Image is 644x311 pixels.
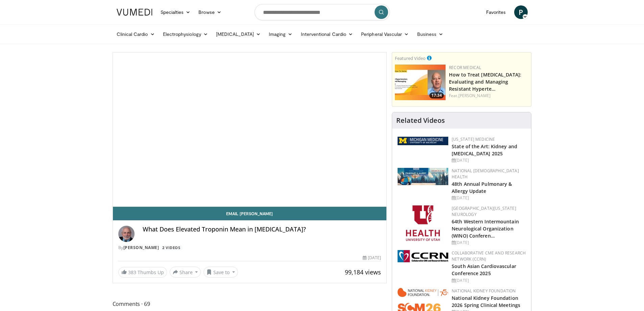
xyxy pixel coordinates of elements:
[398,168,448,185] img: b90f5d12-84c1-472e-b843-5cad6c7ef911.jpg.150x105_q85_autocrop_double_scale_upscale_version-0.2.jpg
[452,295,520,308] a: National Kidney Foundation 2026 Spring Clinical Meetings
[452,136,495,142] a: [US_STATE] Medicine
[363,255,381,261] div: [DATE]
[113,52,387,207] video-js: Video Player
[357,27,413,41] a: Peripheral Vascular
[297,27,357,41] a: Interventional Cardio
[170,267,201,277] button: Share
[398,137,448,145] img: 5ed80e7a-0811-4ad9-9c3a-04de684f05f4.png.150x105_q85_autocrop_double_scale_upscale_version-0.2.png
[157,5,195,19] a: Specialties
[345,268,381,276] span: 99,184 views
[194,5,225,19] a: Browse
[449,65,481,70] a: Recor Medical
[482,5,510,19] a: Favorites
[113,207,387,220] a: Email [PERSON_NAME]
[452,157,526,163] div: [DATE]
[118,245,381,251] div: By
[449,71,521,92] a: How to Treat [MEDICAL_DATA]: Evaluating and Managing Resistant Hyperte…
[128,269,136,275] span: 383
[452,181,512,194] a: 48th Annual Pulmonary & Allergy Update
[395,55,426,61] small: Featured Video
[159,27,212,41] a: Electrophysiology
[452,218,519,239] a: 64th Western Intermountain Neurological Organization (WINO) Conferen…
[113,27,159,41] a: Clinical Cardio
[143,226,381,233] h4: What Does Elevated Troponin Mean in [MEDICAL_DATA]?
[452,288,516,294] a: National Kidney Foundation
[395,65,446,100] img: 10cbd22e-c1e6-49ff-b90e-4507a8859fc1.jpg.150x105_q85_crop-smart_upscale.jpg
[452,250,526,262] a: Collaborative CME and Research Network (CCRN)
[118,267,167,277] a: 383 Thumbs Up
[117,9,152,16] img: VuMedi Logo
[212,27,265,41] a: [MEDICAL_DATA]
[123,245,159,250] a: [PERSON_NAME]
[118,226,135,242] img: Avatar
[458,93,491,98] a: [PERSON_NAME]
[449,93,528,99] div: Feat.
[452,143,517,157] a: State of the Art: Kidney and [MEDICAL_DATA] 2025
[255,4,390,20] input: Search topics, interventions
[398,250,448,262] img: a04ee3ba-8487-4636-b0fb-5e8d268f3737.png.150x105_q85_autocrop_double_scale_upscale_version-0.2.png
[452,168,519,180] a: National [DEMOGRAPHIC_DATA] Health
[413,27,448,41] a: Business
[113,299,387,308] span: Comments 69
[265,27,297,41] a: Imaging
[396,116,445,125] h4: Related Videos
[452,240,526,246] div: [DATE]
[429,92,444,98] span: 17:34
[452,277,526,284] div: [DATE]
[160,245,183,251] a: 2 Videos
[452,195,526,201] div: [DATE]
[406,205,440,241] img: f6362829-b0a3-407d-a044-59546adfd345.png.150x105_q85_autocrop_double_scale_upscale_version-0.2.png
[452,263,516,276] a: South Asian Cardiovascular Conference 2025
[204,267,238,277] button: Save to
[452,205,516,217] a: [GEOGRAPHIC_DATA][US_STATE] Neurology
[514,5,528,19] a: P
[395,65,446,100] a: 17:34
